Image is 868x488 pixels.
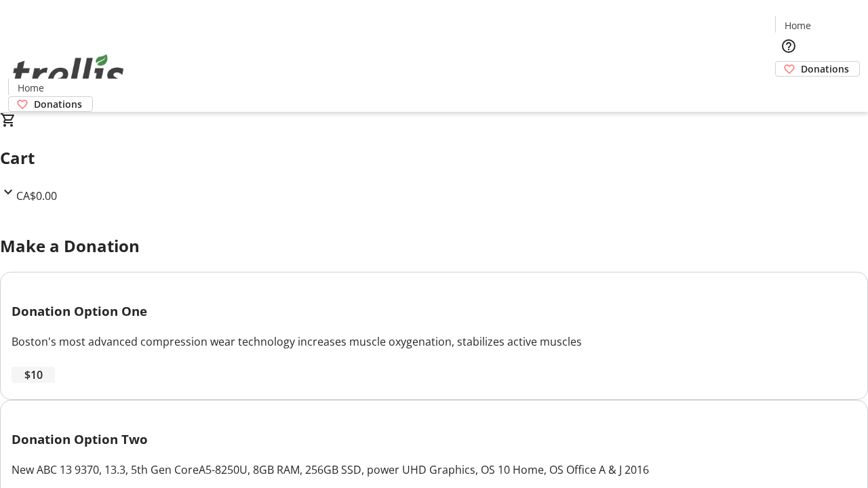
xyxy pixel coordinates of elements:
a: Home [776,18,819,33]
div: New ABC 13 9370, 13.3, 5th Gen CoreA5-8250U, 8GB RAM, 256GB SSD, power UHD Graphics, OS 10 Home, ... [12,462,856,478]
span: Donations [34,97,82,111]
a: Donations [8,96,93,112]
button: $10 [12,367,55,383]
a: Donations [775,61,860,77]
h3: Donation Option Two [12,430,856,449]
button: Cart [775,77,802,104]
span: CA$0.00 [16,188,57,203]
img: Orient E2E Organization EVafVybPio's Logo [8,39,129,107]
button: Help [775,33,802,60]
span: $10 [24,367,43,383]
a: Home [9,81,52,95]
div: Boston's most advanced compression wear technology increases muscle oxygenation, stabilizes activ... [12,333,856,350]
span: Home [18,81,44,95]
h3: Donation Option One [12,302,856,321]
span: Home [785,18,811,33]
span: Donations [801,62,849,76]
